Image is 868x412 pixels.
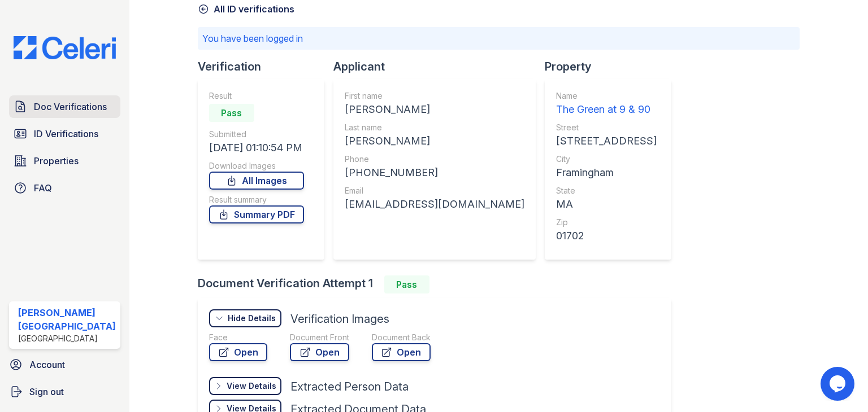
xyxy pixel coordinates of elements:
div: [PERSON_NAME] [345,133,524,149]
div: Document Back [372,332,431,343]
div: Submitted [209,129,304,140]
div: Document Front [290,332,349,343]
div: City [556,154,657,165]
div: Phone [345,154,524,165]
div: [EMAIL_ADDRESS][DOMAIN_NAME] [345,196,524,212]
span: Properties [34,154,79,168]
a: Open [290,343,349,361]
div: [PHONE_NUMBER] [345,165,524,181]
div: [PERSON_NAME] [345,102,524,117]
div: Result summary [209,194,304,205]
a: Sign out [5,380,125,403]
span: ID Verifications [34,127,98,141]
div: Hide Details [228,313,276,324]
a: All ID verifications [198,2,294,16]
div: Property [545,59,680,74]
p: You have been logged in [202,32,795,45]
div: [DATE] 01:10:54 PM [209,140,304,156]
div: Verification Images [290,311,389,327]
a: Summary PDF [209,205,304,223]
a: Properties [9,150,120,172]
a: Open [209,343,267,361]
img: CE_Logo_Blue-a8612792a0a2168367f1c8372b55b34899dd931a85d93a1a3d3e32e68fde9ad4.png [5,36,125,59]
a: Name The Green at 9 & 90 [556,90,657,117]
span: Doc Verifications [34,100,107,113]
a: All Images [209,172,304,190]
a: ID Verifications [9,122,120,145]
span: Sign out [29,385,64,398]
div: Zip [556,217,657,228]
div: Email [345,185,524,196]
div: Verification [198,59,333,74]
div: State [556,185,657,196]
div: Last name [345,122,524,133]
div: Face [209,332,267,343]
div: First name [345,90,524,102]
div: View Details [227,380,276,392]
span: Account [29,358,65,371]
div: Framingham [556,165,657,181]
div: [PERSON_NAME][GEOGRAPHIC_DATA] [18,306,116,333]
a: Account [5,353,125,376]
div: The Green at 9 & 90 [556,102,657,117]
div: [STREET_ADDRESS] [556,133,657,149]
div: Name [556,90,657,102]
a: Doc Verifications [9,95,120,118]
a: FAQ [9,177,120,199]
div: Result [209,90,304,102]
div: Document Verification Attempt 1 [198,275,680,293]
div: Applicant [333,59,545,74]
a: Open [372,343,431,361]
div: Pass [384,275,429,293]
div: Street [556,122,657,133]
div: Extracted Person Data [290,379,409,395]
div: Pass [209,104,254,122]
span: FAQ [34,181,52,195]
div: Download Images [209,160,304,172]
iframe: chat widget [821,367,857,401]
div: [GEOGRAPHIC_DATA] [18,333,116,344]
div: 01702 [556,228,657,244]
div: MA [556,196,657,212]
